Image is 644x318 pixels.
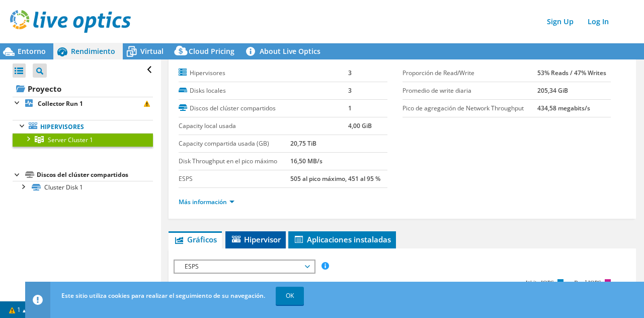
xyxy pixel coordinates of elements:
[48,136,93,144] span: Server Cluster 1
[179,198,234,206] a: Más información
[2,303,33,316] a: 1
[403,103,537,113] label: Pico de agregación de Network Throughput
[179,86,348,96] label: Disks locales
[189,46,234,56] span: Cloud Pricing
[290,174,380,183] b: 505 al pico máximo, 451 al 95 %
[290,157,323,165] b: 16,50 MB/s
[179,156,290,166] label: Disk Throughput en el pico máximo
[230,234,281,244] span: Hipervisor
[348,69,352,77] b: 3
[140,46,164,56] span: Virtual
[542,14,579,29] a: Sign Up
[293,234,391,244] span: Aplicaciones instaladas
[348,86,352,95] b: 3
[276,287,304,305] a: OK
[18,46,46,56] span: Entorno
[179,103,348,113] label: Discos del clúster compartidos
[13,81,153,97] a: Proyecto
[174,234,217,244] span: Gráficos
[526,279,554,286] text: Write IOPS
[179,139,290,149] label: Capacity compartida usada (GB)
[13,181,153,194] a: Cluster Disk 1
[13,120,153,133] a: Hipervisores
[537,69,606,77] b: 53% Reads / 47% Writes
[71,46,115,56] span: Rendimiento
[537,86,568,95] b: 205,34 GiB
[179,121,348,131] label: Capacity local usada
[61,291,265,300] span: Este sitio utiliza cookies para realizar el seguimiento de su navegación.
[574,279,601,286] text: Read IOPS
[179,174,290,184] label: ESPS
[348,104,352,112] b: 1
[583,14,614,29] a: Log In
[403,86,537,96] label: Promedio de write diaria
[10,10,131,33] img: live_optics_svg.svg
[537,104,590,112] b: 434,58 megabits/s
[242,43,328,59] a: About Live Optics
[290,139,316,148] b: 20,75 TiB
[13,133,153,146] a: Server Cluster 1
[348,121,372,130] b: 4,00 GiB
[180,261,309,273] span: ESPS
[38,99,83,108] b: Collector Run 1
[403,68,537,78] label: Proporción de Read/Write
[179,68,348,78] label: Hipervisores
[13,97,153,110] a: Collector Run 1
[37,169,153,181] div: Discos del clúster compartidos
